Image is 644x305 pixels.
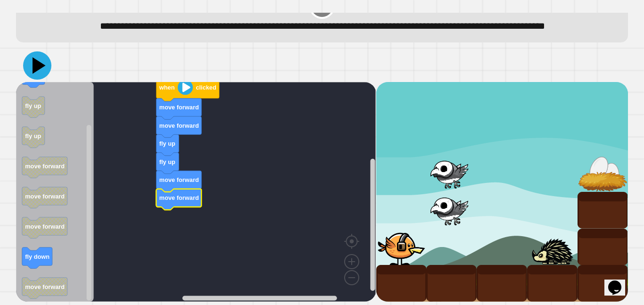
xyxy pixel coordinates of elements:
text: fly up [25,132,41,140]
text: fly up [159,140,175,147]
text: when [159,84,175,91]
text: move forward [25,163,65,170]
text: move forward [159,104,199,111]
text: fly up [25,102,41,109]
text: move forward [159,122,199,129]
text: clicked [196,84,216,91]
text: move forward [25,223,65,230]
text: fly down [25,253,50,260]
text: fly up [159,158,175,165]
iframe: chat widget [604,267,635,296]
text: move forward [159,176,199,183]
text: move forward [25,283,65,290]
text: move forward [159,194,199,201]
div: Blockly Workspace [16,82,376,302]
text: move forward [25,193,65,200]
